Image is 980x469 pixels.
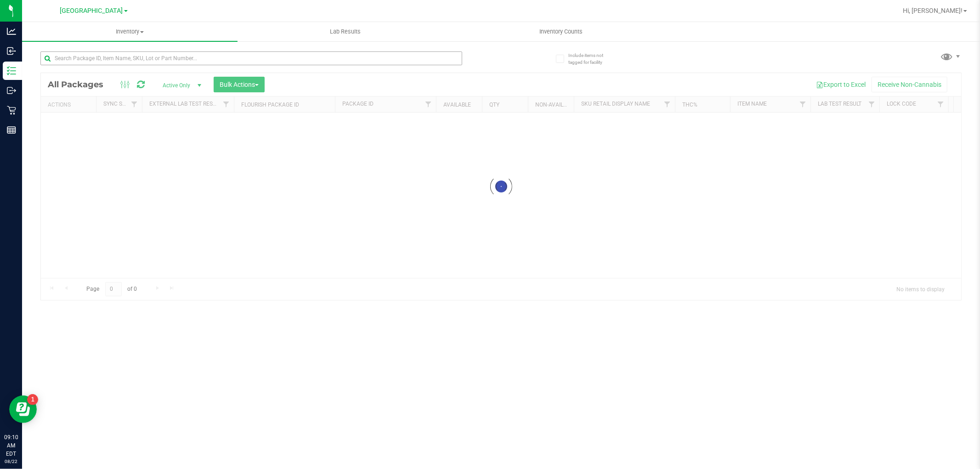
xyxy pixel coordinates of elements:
[7,66,16,75] inline-svg: Inventory
[7,106,16,115] inline-svg: Retail
[527,28,595,36] span: Inventory Counts
[4,433,18,458] p: 09:10 AM EDT
[22,22,238,41] a: Inventory
[7,27,16,36] inline-svg: Analytics
[238,22,453,41] a: Lab Results
[9,396,37,423] iframe: Resource center
[22,28,238,36] span: Inventory
[7,125,16,135] inline-svg: Reports
[7,86,16,95] inline-svg: Outbound
[60,7,123,15] span: [GEOGRAPHIC_DATA]
[903,7,963,14] span: Hi, [PERSON_NAME]!
[4,458,18,465] p: 08/22
[568,52,614,66] span: Include items not tagged for facility
[7,46,16,56] inline-svg: Inbound
[40,51,462,65] input: Search Package ID, Item Name, SKU, Lot or Part Number...
[453,22,668,41] a: Inventory Counts
[27,394,38,405] iframe: Resource center unread badge
[317,28,373,36] span: Lab Results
